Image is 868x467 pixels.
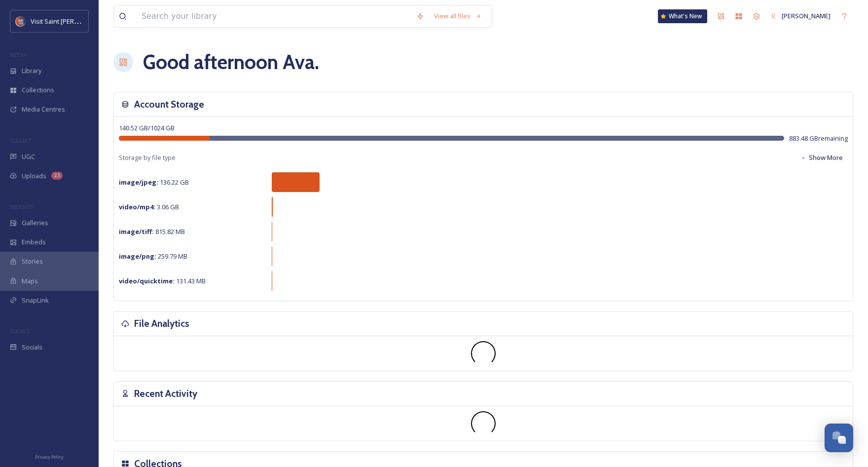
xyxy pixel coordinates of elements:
[134,387,197,401] h3: Recent Activity
[22,105,65,114] span: Media Centres
[119,227,154,236] strong: image/tiff :
[782,11,831,20] span: [PERSON_NAME]
[119,178,189,187] span: 136.22 GB
[22,296,49,305] span: SnapLink
[789,134,848,143] span: 883.48 GB remaining
[119,276,206,285] span: 131.43 MB
[765,6,835,26] a: [PERSON_NAME]
[22,257,43,266] span: Stories
[658,9,707,23] a: What's New
[22,237,46,247] span: Embeds
[22,218,48,228] span: Galleries
[119,123,175,132] span: 140.52 GB / 1024 GB
[10,327,30,335] span: SOCIALS
[22,85,54,95] span: Collections
[137,5,411,27] input: Search your library
[22,152,35,161] span: UGC
[10,51,27,58] span: MEDIA
[22,343,42,352] span: Socials
[22,66,41,76] span: Library
[22,276,38,286] span: Maps
[10,137,31,144] span: COLLECT
[16,16,26,26] img: Visit%20Saint%20Paul%20Updated%20Profile%20Image.jpg
[22,171,46,181] span: Uploads
[134,316,189,331] h3: File Analytics
[119,178,158,187] strong: image/jpeg :
[31,16,109,26] span: Visit Saint [PERSON_NAME]
[119,227,185,236] span: 815.82 MB
[796,148,848,167] button: Show More
[119,202,179,211] span: 3.06 GB
[35,454,64,460] span: Privacy Policy
[119,252,187,261] span: 259.79 MB
[134,97,204,112] h3: Account Storage
[119,252,156,261] strong: image/png :
[119,276,175,285] strong: video/quicktime :
[10,203,33,210] span: WIDGETS
[51,172,63,180] div: 23
[429,6,487,26] a: View all files
[35,450,64,462] a: Privacy Policy
[825,424,853,452] button: Open Chat
[119,202,155,211] strong: video/mp4 :
[143,47,319,77] h1: Good afternoon Ava .
[119,153,176,162] span: Storage by file type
